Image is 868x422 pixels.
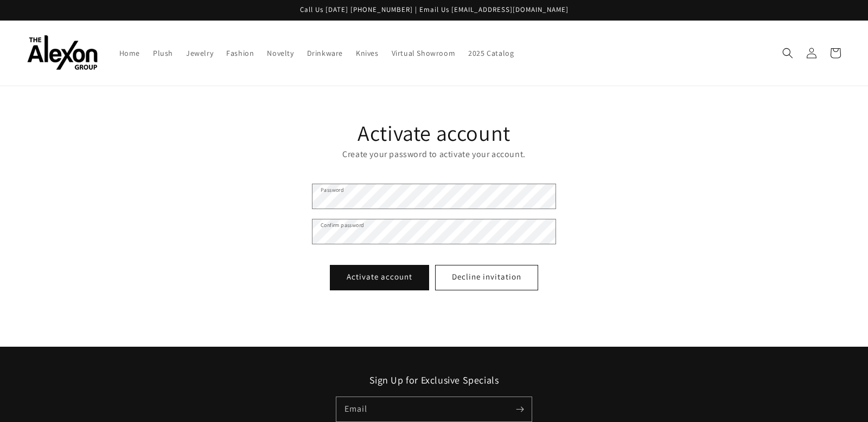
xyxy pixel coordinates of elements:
span: Knives [356,48,379,58]
button: Subscribe [508,397,532,421]
a: Drinkware [301,42,349,64]
button: Activate account [330,265,429,290]
p: Create your password to activate your account. [312,147,556,163]
span: 2025 Catalog [468,48,514,58]
img: The Alexon Group [27,35,98,70]
a: Fashion [220,42,260,64]
span: Jewelry [186,48,213,58]
button: Decline invitation [436,265,538,290]
a: 2025 Catalog [462,42,520,64]
a: Novelty [260,42,300,64]
a: Home [113,42,146,64]
span: Plush [153,48,173,58]
span: Novelty [267,48,293,58]
summary: Search [776,41,800,65]
a: Virtual Showroom [385,42,462,64]
a: Plush [146,42,180,64]
span: Virtual Showroom [392,48,456,58]
h2: Sign Up for Exclusive Specials [27,374,841,386]
span: Drinkware [307,48,343,58]
span: Fashion [226,48,254,58]
a: Knives [349,42,385,64]
span: Home [119,48,140,58]
h1: Activate account [312,119,556,147]
a: Jewelry [180,42,220,64]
